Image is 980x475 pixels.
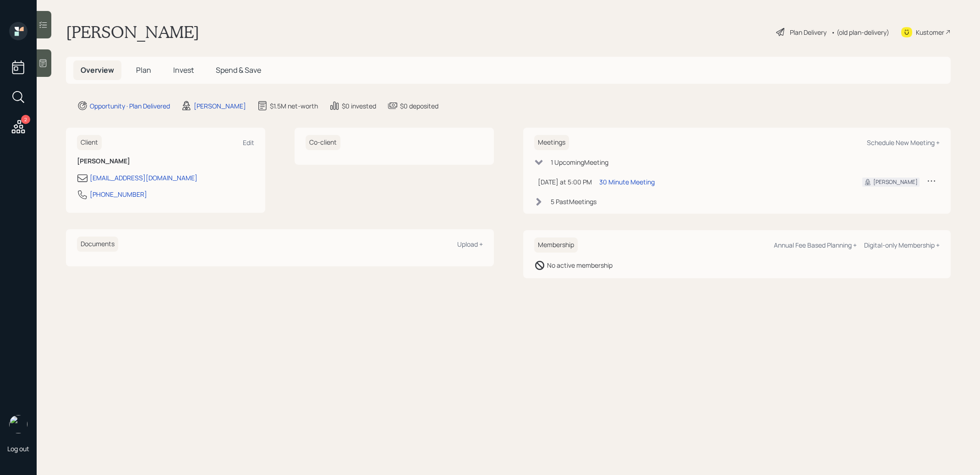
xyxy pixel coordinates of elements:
[457,240,483,248] div: Upload +
[599,177,655,187] div: 30 Minute Meeting
[243,138,254,147] div: Edit
[77,237,118,252] h6: Documents
[66,22,199,42] h1: [PERSON_NAME]
[864,241,940,249] div: Digital-only Membership +
[77,157,254,165] h6: [PERSON_NAME]
[136,65,151,75] span: Plan
[551,157,608,167] div: 1 Upcoming Meeting
[916,27,944,37] div: Kustomer
[342,101,376,111] div: $0 invested
[551,197,597,206] div: 5 Past Meeting s
[194,101,246,111] div: [PERSON_NAME]
[90,101,170,111] div: Opportunity · Plan Delivered
[173,65,194,75] span: Invest
[831,27,889,37] div: • (old plan-delivery)
[7,444,29,453] div: Log out
[270,101,318,111] div: $1.5M net-worth
[400,101,438,111] div: $0 deposited
[21,115,30,124] div: 2
[867,138,940,147] div: Schedule New Meeting +
[790,27,827,37] div: Plan Delivery
[306,135,340,150] h6: Co-client
[534,135,569,150] h6: Meetings
[81,65,114,75] span: Overview
[90,189,147,199] div: [PHONE_NUMBER]
[534,237,578,253] h6: Membership
[9,415,27,433] img: treva-nostdahl-headshot.png
[216,65,261,75] span: Spend & Save
[774,241,857,249] div: Annual Fee Based Planning +
[538,177,592,187] div: [DATE] at 5:00 PM
[547,260,613,270] div: No active membership
[90,173,197,183] div: [EMAIL_ADDRESS][DOMAIN_NAME]
[873,178,918,186] div: [PERSON_NAME]
[77,135,102,150] h6: Client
